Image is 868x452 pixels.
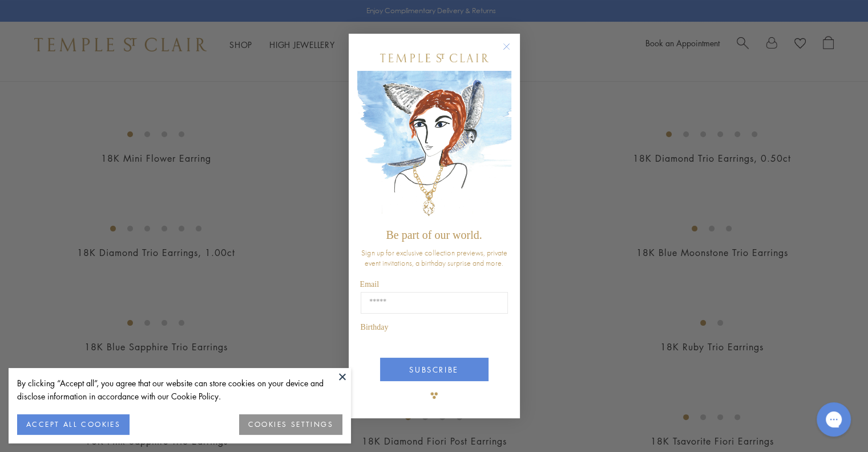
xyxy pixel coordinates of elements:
button: COOKIES SETTINGS [239,414,342,435]
span: Birthday [361,323,389,331]
div: By clicking “Accept all”, you agree that our website can store cookies on your device and disclos... [17,377,342,403]
img: c4a9eb12-d91a-4d4a-8ee0-386386f4f338.jpeg [357,71,511,223]
button: ACCEPT ALL COOKIES [17,414,130,435]
button: SUBSCRIBE [380,358,488,381]
span: Be part of our world. [386,229,482,241]
input: Email [361,292,508,314]
img: Temple St. Clair [380,54,488,62]
iframe: Gorgias live chat messenger [811,398,857,441]
span: Sign up for exclusive collection previews, private event invitations, a birthday surprise and more. [361,247,507,268]
span: Email [360,280,379,289]
img: TSC [423,384,446,407]
button: Close dialog [505,45,519,59]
